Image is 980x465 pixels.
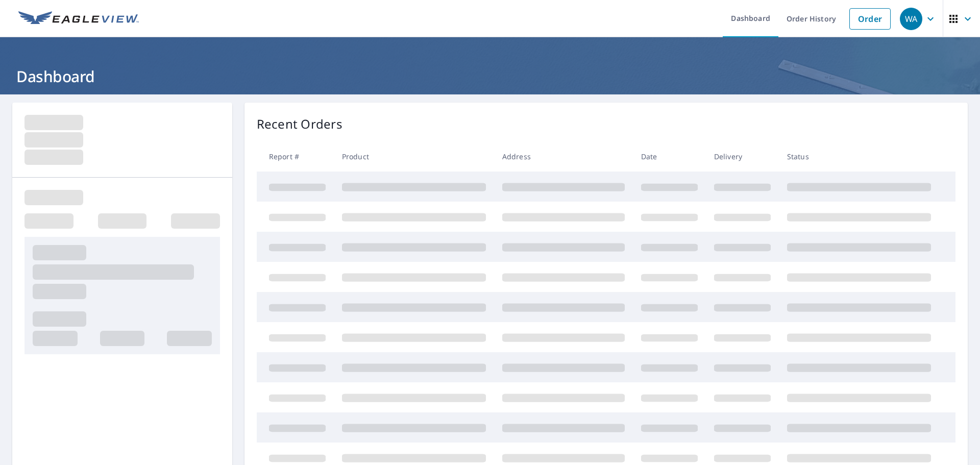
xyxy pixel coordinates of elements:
[494,141,633,172] th: Address
[12,66,968,87] h1: Dashboard
[900,8,922,30] div: WA
[257,141,334,172] th: Report #
[257,115,342,133] p: Recent Orders
[849,8,891,30] a: Order
[779,141,939,172] th: Status
[334,141,494,172] th: Product
[706,141,779,172] th: Delivery
[633,141,706,172] th: Date
[18,11,139,27] img: EV Logo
